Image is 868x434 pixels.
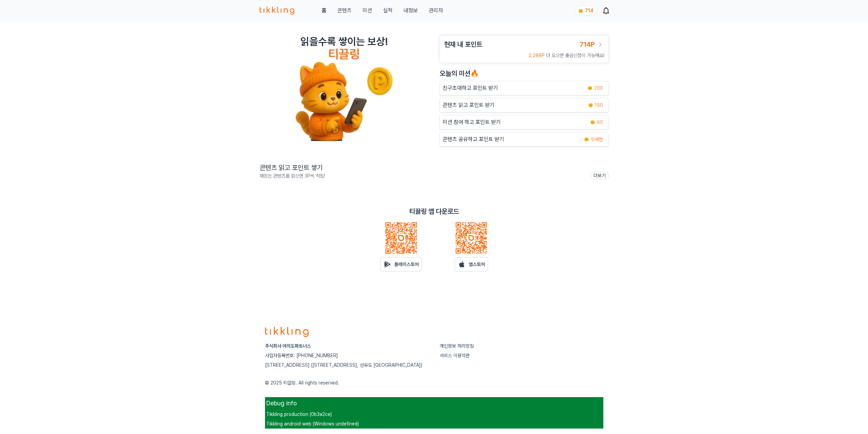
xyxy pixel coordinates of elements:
a: 서비스 이용약관 [440,353,470,358]
p: 앱스토어 [469,261,485,268]
a: coin 714 [575,5,595,16]
a: 콘텐츠 [337,6,352,15]
img: qrcode_ios [455,222,488,254]
p: 친구초대하고 포인트 받기 [443,84,498,92]
h2: 읽을수록 쌓이는 보상! [300,35,388,47]
img: 티끌링 [260,6,295,15]
p: Tikkling android web (Windows undefined) [266,420,602,427]
span: 714 [585,8,593,13]
span: 200 [594,85,603,92]
a: 플레이스토어 [380,257,422,271]
h2: 오늘의 미션🔥 [440,69,609,78]
h4: 티끌링 [328,47,360,61]
span: 714P [579,40,595,48]
button: 미션 참여 하고 포인트 받기 coin 60 [440,115,609,129]
a: 관리자 [429,6,443,15]
p: 플레이스토어 [394,261,419,268]
p: 주식회사 여의도파트너스 [265,342,429,349]
img: qrcode_android [385,222,417,254]
button: 친구초대하고 포인트 받기 coin 200 [440,81,609,95]
a: 내정보 [403,6,418,15]
p: [STREET_ADDRESS] ([STREET_ADDRESS], 선유도 [GEOGRAPHIC_DATA]) [265,362,429,368]
img: coin [590,120,595,125]
img: tikkling_character [295,61,393,141]
p: 콘텐츠 읽고 포인트 받기 [443,101,495,109]
a: 개인정보 처리방침 [440,343,474,349]
h2: 콘텐츠 읽고 포인트 쌓기 [260,163,325,172]
a: 콘텐츠 읽고 포인트 받기 coin 150 [440,98,609,112]
img: coin [584,137,589,142]
p: 콘텐츠 공유하고 포인트 받기 [443,135,504,143]
a: 홈 [322,6,326,15]
a: 앱스토어 [455,257,488,271]
p: 티끌링 앱 다운로드 [409,207,459,216]
p: Tikkling production (0b3a2ce) [266,411,602,418]
img: coin [587,85,593,91]
img: logo [265,327,309,337]
img: coin [578,8,584,14]
h3: 현재 내 포인트 [444,40,482,49]
button: 미션 [363,6,372,15]
p: 재밌는 콘텐츠를 읽으면 3P씩 적립! [260,172,325,179]
span: 2,286P [529,53,545,58]
a: 714P [579,40,604,49]
h2: Debug info [266,398,602,408]
a: 실적 [383,6,393,15]
span: 더 모으면 출금신청이 가능해요! [546,53,604,58]
a: 더보기 [590,172,609,179]
p: 미션 참여 하고 포인트 받기 [443,118,501,126]
span: 무제한 [591,136,603,143]
a: 콘텐츠 공유하고 포인트 받기 coin 무제한 [440,132,609,146]
p: © 2025 티끌링. All rights reserved. [265,379,603,386]
span: 60 [597,119,603,126]
p: 사업자등록번호: [PHONE_NUMBER] [265,352,429,359]
span: 150 [595,102,603,109]
img: coin [588,102,593,108]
